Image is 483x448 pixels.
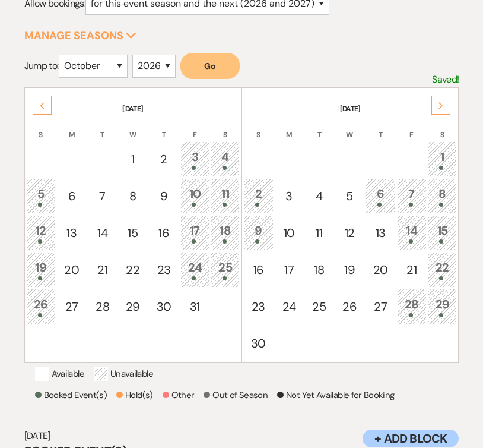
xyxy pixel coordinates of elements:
[155,298,173,316] div: 30
[24,430,459,443] h6: [DATE]
[94,187,110,205] div: 7
[26,89,240,114] th: [DATE]
[187,258,204,280] div: 24
[24,30,136,41] button: Manage Seasons
[33,295,49,317] div: 26
[312,261,328,279] div: 18
[33,185,49,207] div: 5
[63,298,80,316] div: 27
[281,187,297,205] div: 3
[428,115,457,140] th: S
[24,59,59,72] span: Jump to:
[250,335,267,352] div: 30
[341,224,358,242] div: 12
[94,261,110,279] div: 21
[281,261,297,279] div: 17
[155,261,173,279] div: 23
[366,115,396,140] th: T
[163,388,195,402] p: Other
[403,261,420,279] div: 21
[94,224,110,242] div: 14
[434,222,451,244] div: 15
[281,298,297,316] div: 24
[125,298,141,316] div: 29
[204,388,268,402] p: Out of Season
[363,430,459,447] button: + Add Block
[372,261,389,279] div: 20
[56,115,87,140] th: M
[312,298,328,316] div: 25
[217,258,233,280] div: 25
[155,150,173,168] div: 2
[403,295,420,317] div: 28
[434,258,451,280] div: 22
[125,150,141,168] div: 1
[180,53,240,79] button: Go
[217,222,233,244] div: 18
[434,295,451,317] div: 29
[26,115,56,140] th: S
[63,224,80,242] div: 13
[187,148,204,170] div: 3
[341,261,358,279] div: 19
[312,187,328,205] div: 4
[335,115,364,140] th: W
[149,115,179,140] th: T
[403,222,420,244] div: 14
[94,298,110,316] div: 28
[372,224,389,242] div: 13
[63,187,80,205] div: 6
[341,187,358,205] div: 5
[312,224,328,242] div: 11
[118,115,148,140] th: W
[33,222,49,244] div: 12
[217,148,233,170] div: 4
[250,222,267,244] div: 9
[187,185,204,207] div: 10
[116,388,153,402] p: Hold(s)
[305,115,334,140] th: T
[243,115,274,140] th: S
[434,148,451,170] div: 1
[432,72,459,87] p: Saved!
[372,185,389,207] div: 6
[250,298,267,316] div: 23
[125,224,141,242] div: 15
[125,187,141,205] div: 8
[281,224,297,242] div: 10
[397,115,427,140] th: F
[217,185,233,207] div: 11
[277,388,394,402] p: Not Yet Available for Booking
[250,185,267,207] div: 2
[33,258,49,280] div: 19
[155,224,173,242] div: 16
[125,261,141,279] div: 22
[63,261,80,279] div: 20
[243,89,457,114] th: [DATE]
[180,115,210,140] th: F
[211,115,240,140] th: S
[434,185,451,207] div: 8
[35,388,107,402] p: Booked Event(s)
[155,187,173,205] div: 9
[275,115,304,140] th: M
[187,222,204,244] div: 17
[403,185,420,207] div: 7
[250,261,267,279] div: 16
[341,298,358,316] div: 26
[88,115,117,140] th: T
[372,298,389,316] div: 27
[187,298,204,316] div: 31
[35,367,84,381] p: Available
[94,367,153,381] p: Unavailable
